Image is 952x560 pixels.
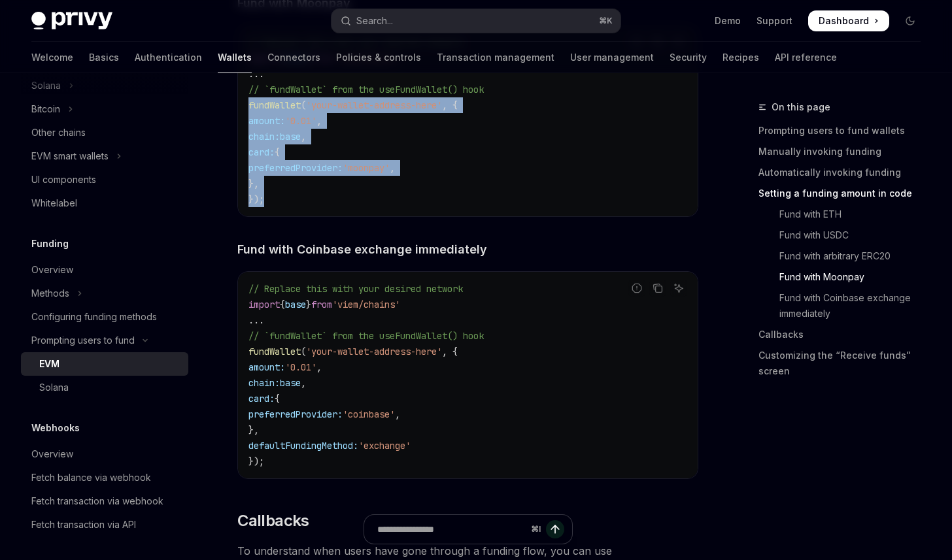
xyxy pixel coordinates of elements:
a: EVM [21,352,188,376]
div: Bitcoin [31,101,60,117]
a: Demo [715,14,741,27]
span: 'viem/chains' [332,299,400,310]
span: ⌘ K [599,16,613,26]
button: Report incorrect code [628,280,645,297]
a: Fund with ETH [758,204,931,225]
a: Policies & controls [336,42,421,73]
a: Fund with USDC [758,225,931,246]
div: Fetch transaction via API [31,517,136,533]
span: }, [248,178,259,189]
span: Callbacks [237,510,309,531]
a: Setting a funding amount in code [758,183,931,204]
span: , [301,131,306,142]
span: chain: [248,131,280,142]
span: // Replace this with your desired network [248,283,463,295]
span: , [316,115,322,127]
a: User management [570,42,654,73]
a: Authentication [135,42,202,73]
div: Whitelabel [31,195,77,211]
span: // `fundWallet` from the useFundWallet() hook [248,330,484,342]
a: Support [756,14,792,27]
span: }); [248,193,264,205]
a: Fund with Moonpay [758,267,931,288]
span: // `fundWallet` from the useFundWallet() hook [248,84,484,95]
a: Configuring funding methods [21,305,188,329]
span: , [316,361,322,373]
span: fundWallet [248,346,301,357]
button: Ask AI [670,280,687,297]
div: Configuring funding methods [31,309,157,325]
div: Methods [31,286,69,301]
span: chain: [248,377,280,389]
a: Fetch balance via webhook [21,466,188,489]
a: Callbacks [758,324,931,345]
span: , [390,162,395,174]
button: Toggle Bitcoin section [21,97,188,121]
button: Toggle Methods section [21,282,188,305]
span: { [280,299,285,310]
span: card: [248,146,275,158]
a: Prompting users to fund wallets [758,120,931,141]
a: UI components [21,168,188,191]
span: 'your-wallet-address-here' [306,99,442,111]
a: Overview [21,258,188,282]
a: Other chains [21,121,188,144]
div: Fetch transaction via webhook [31,493,163,509]
div: EVM smart wallets [31,148,109,164]
h5: Funding [31,236,69,252]
span: base [280,377,301,389]
input: Ask a question... [377,515,526,544]
span: card: [248,393,275,404]
span: preferredProvider: [248,162,343,174]
span: base [280,131,301,142]
span: 'exchange' [358,440,411,452]
span: , { [442,346,458,357]
span: defaultFundingMethod: [248,440,358,452]
a: Fund with Coinbase exchange immediately [758,288,931,324]
button: Toggle EVM smart wallets section [21,144,188,168]
div: Search... [356,13,393,29]
button: Toggle dark mode [900,10,921,31]
div: Overview [31,262,73,278]
span: amount: [248,361,285,373]
span: amount: [248,115,285,127]
span: }, [248,424,259,436]
span: from [311,299,332,310]
a: Basics [89,42,119,73]
div: Overview [31,446,73,462]
a: Manually invoking funding [758,141,931,162]
span: ( [301,346,306,357]
a: Connectors [267,42,320,73]
a: Overview [21,442,188,466]
span: On this page [772,99,830,115]
a: API reference [775,42,837,73]
a: Automatically invoking funding [758,162,931,183]
span: Dashboard [819,14,869,27]
a: Recipes [722,42,759,73]
span: ... [248,314,264,326]
a: Whitelabel [21,191,188,215]
a: Wallets [218,42,252,73]
span: Fund with Coinbase exchange immediately [237,240,487,258]
span: preferredProvider: [248,408,343,420]
button: Toggle Prompting users to fund section [21,329,188,352]
a: Security [670,42,707,73]
span: } [306,299,311,310]
span: ... [248,68,264,80]
span: import [248,299,280,310]
span: { [275,146,280,158]
div: Prompting users to fund [31,333,135,348]
a: Fetch transaction via webhook [21,489,188,513]
button: Send message [546,520,564,538]
span: 'coinbase' [343,408,395,420]
span: { [275,393,280,404]
span: '0.01' [285,361,316,373]
a: Dashboard [808,10,889,31]
a: Customizing the “Receive funds” screen [758,345,931,382]
span: , [395,408,400,420]
span: ( [301,99,306,111]
div: UI components [31,172,96,188]
a: Welcome [31,42,73,73]
img: dark logo [31,12,112,30]
a: Fetch transaction via API [21,513,188,536]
